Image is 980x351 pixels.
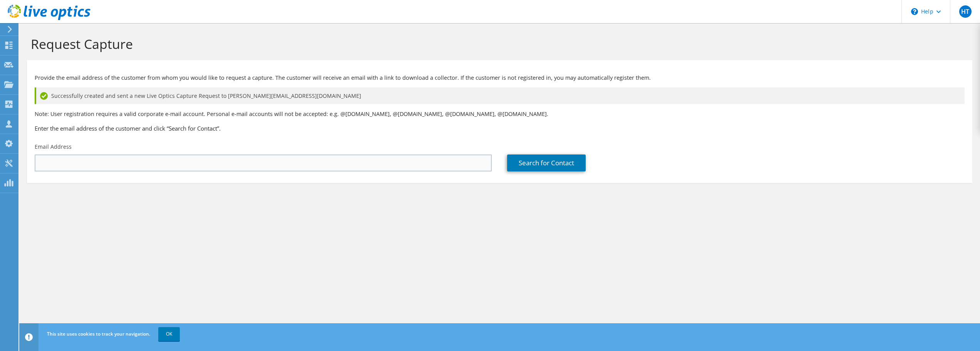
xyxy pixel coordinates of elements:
span: This site uses cookies to track your navigation. [47,331,150,337]
a: OK [158,327,180,341]
p: Provide the email address of the customer from whom you would like to request a capture. The cust... [35,74,965,82]
svg: \n [911,8,918,15]
h3: Enter the email address of the customer and click “Search for Contact”. [35,124,965,133]
a: Search for Contact [507,155,586,171]
p: Note: User registration requires a valid corporate e-mail account. Personal e-mail accounts will ... [35,110,965,118]
span: HT [959,5,972,18]
span: Successfully created and sent a new Live Optics Capture Request to [PERSON_NAME][EMAIL_ADDRESS][D... [51,92,361,100]
h1: Request Capture [31,36,965,52]
label: Email Address [35,143,72,151]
